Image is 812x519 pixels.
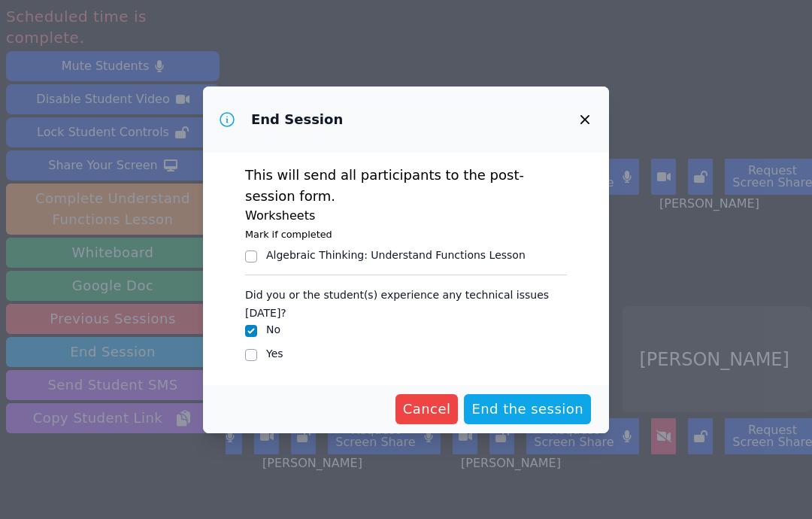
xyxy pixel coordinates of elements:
button: Cancel [395,394,459,424]
button: End the session [464,394,591,424]
div: Algebraic Thinking : Understand Functions Lesson [266,247,526,263]
legend: Did you or the student(s) experience any technical issues [DATE]? [245,281,567,322]
label: Yes [266,348,283,360]
span: End the session [471,399,583,420]
small: Mark if completed [245,229,332,240]
h3: Worksheets [245,207,567,225]
label: No [266,323,280,335]
h3: End Session [251,111,343,129]
span: Cancel [403,399,451,420]
p: This will send all participants to the post-session form. [245,165,567,207]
